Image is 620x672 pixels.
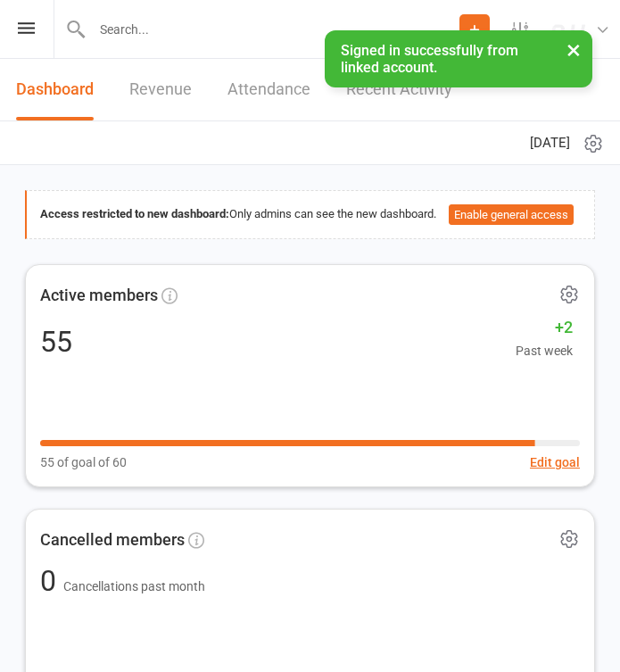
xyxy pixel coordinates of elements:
[516,341,573,361] span: Past week
[40,283,158,309] span: Active members
[40,207,229,220] strong: Access restricted to new dashboard:
[63,579,205,593] span: Cancellations past month
[550,12,586,47] img: thumb_image1723000370.png
[40,564,63,598] span: 0
[516,315,573,341] span: +2
[87,17,459,42] input: Search...
[40,527,185,553] span: Cancelled members
[530,452,580,472] button: Edit goal
[40,328,72,356] div: 55
[341,42,518,76] span: Signed in successfully from linked account.
[40,204,581,226] div: Only admins can see the new dashboard.
[40,452,127,472] span: 55 of goal of 60
[558,30,590,69] button: ×
[449,204,574,226] button: Enable general access
[530,132,570,153] span: [DATE]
